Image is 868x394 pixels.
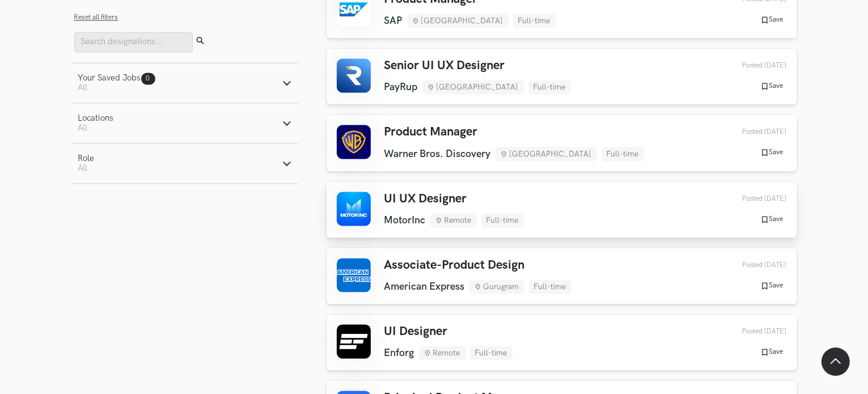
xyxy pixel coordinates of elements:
[71,143,298,183] button: RoleAll
[529,279,571,294] li: Full-time
[716,327,787,336] div: 27th Sep
[469,279,524,294] li: Gurugram
[71,63,298,103] button: Your Saved Jobs0 All
[78,113,114,123] div: Locations
[384,258,571,273] h3: Associate-Product Design
[757,15,787,25] button: Save
[74,32,193,52] input: Search
[78,123,88,133] span: All
[757,347,787,357] button: Save
[384,192,524,206] h3: UI UX Designer
[422,80,524,94] li: [GEOGRAPHIC_DATA]
[78,83,88,92] span: All
[384,58,571,73] h3: Senior UI UX Designer
[757,281,787,291] button: Save
[481,213,524,227] li: Full-time
[78,154,95,163] div: Role
[327,248,797,304] a: Associate-Product Design American Express Gurugram Full-time Posted [DATE] Save
[716,128,787,136] div: 27th Sep
[384,148,491,160] li: Warner Bros. Discovery
[716,194,787,203] div: 27th Sep
[757,81,787,91] button: Save
[513,14,556,28] li: Full-time
[327,314,797,370] a: UI Designer Enforg Remote Full-time Posted [DATE] Save
[74,13,118,22] button: Reset all filters
[716,61,787,70] div: 27th Sep
[384,347,414,359] li: Enforg
[327,115,797,171] a: Product Manager Warner Bros. Discovery [GEOGRAPHIC_DATA] Full-time Posted [DATE] Save
[146,74,150,83] span: 0
[327,48,797,104] a: Senior UI UX Designer PayRup [GEOGRAPHIC_DATA] Full-time Posted [DATE] Save
[407,14,509,28] li: [GEOGRAPHIC_DATA]
[384,15,403,27] li: SAP
[528,80,571,94] li: Full-time
[716,261,787,269] div: 27th Sep
[757,214,787,224] button: Save
[327,181,797,238] a: UI UX Designer MotorInc Remote Full-time Posted [DATE] Save
[757,147,787,158] button: Save
[384,214,426,226] li: MotorInc
[384,81,418,93] li: PayRup
[78,73,155,83] div: Your Saved Jobs
[470,346,513,360] li: Full-time
[71,103,298,143] button: LocationsAll
[419,346,465,360] li: Remote
[496,147,597,161] li: [GEOGRAPHIC_DATA]
[384,324,513,339] h3: UI Designer
[602,147,644,161] li: Full-time
[78,163,88,173] span: All
[430,213,477,227] li: Remote
[384,281,465,293] li: American Express
[384,125,644,139] h3: Product Manager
